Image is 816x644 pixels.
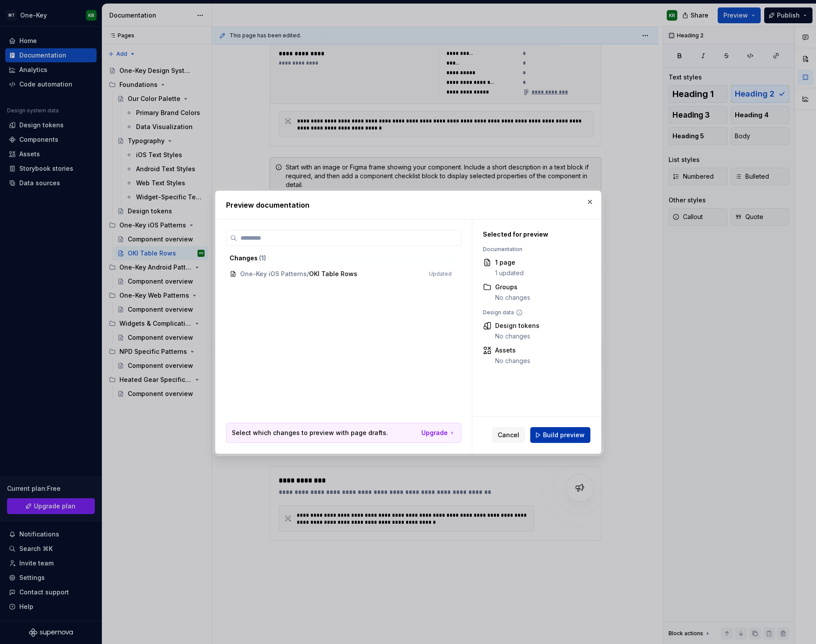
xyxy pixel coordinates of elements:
[543,431,585,439] span: Build preview
[259,254,266,262] span: ( 1 )
[495,258,524,267] div: 1 page
[530,427,590,443] button: Build preview
[230,254,452,263] div: Changes
[495,293,530,302] div: No changes
[483,309,586,316] div: Design data
[495,356,530,365] div: No changes
[495,332,539,341] div: No changes
[492,427,525,443] button: Cancel
[483,230,586,239] div: Selected for preview
[495,283,530,291] div: Groups
[495,321,539,330] div: Design tokens
[495,269,524,277] div: 1 updated
[495,346,530,355] div: Assets
[421,428,456,437] a: Upgrade
[232,428,388,437] p: Select which changes to preview with page drafts.
[226,200,590,210] h2: Preview documentation
[498,431,519,439] span: Cancel
[483,246,586,253] div: Documentation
